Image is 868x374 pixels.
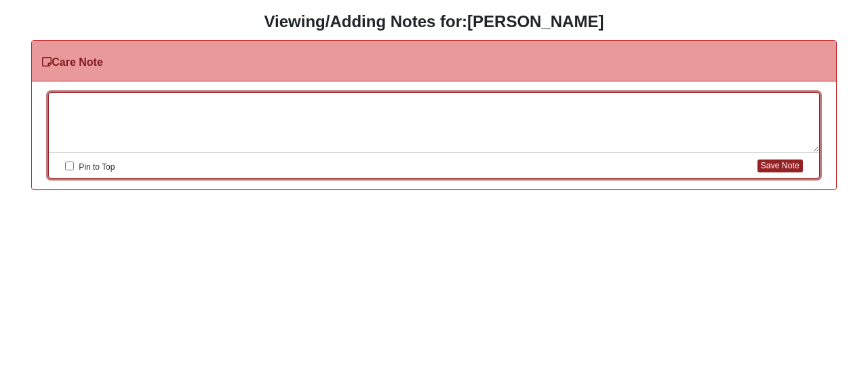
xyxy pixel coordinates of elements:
[757,160,803,172] button: Save Note
[10,12,858,32] h3: Viewing/Adding Notes for:
[65,162,74,170] input: Pin to Top
[79,162,115,172] span: Pin to Top
[42,56,103,69] h3: Care Note
[467,12,604,31] strong: [PERSON_NAME]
